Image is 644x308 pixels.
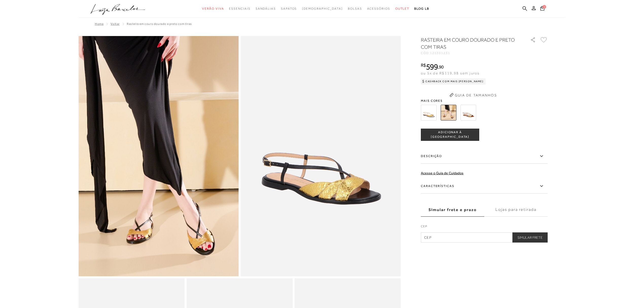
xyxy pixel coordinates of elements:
label: Descrição [421,149,548,164]
span: ou 5x de R$119,98 sem juros [421,71,479,75]
button: 0 [539,6,546,12]
span: 90 [439,64,444,70]
button: Simular Frete [512,232,548,243]
span: Sandálias [256,7,276,10]
span: Mais cores [421,99,548,102]
i: , [438,65,444,69]
div: Cashback com Mais [PERSON_NAME] [421,78,486,84]
span: 599 [426,62,438,71]
a: noSubCategoriesText [256,4,276,13]
a: noSubCategoriesText [202,4,224,13]
input: CEP [421,232,548,243]
a: noSubCategoriesText [348,4,362,13]
a: noSubCategoriesText [229,4,250,13]
span: Essenciais [229,7,250,10]
a: Voltar [111,22,120,26]
span: BLOG LB [414,7,429,10]
button: Guia de Tamanhos [448,91,498,99]
a: noSubCategoriesText [281,4,297,13]
span: [DEMOGRAPHIC_DATA] [302,7,343,10]
label: Lojas para retirada [484,203,548,217]
span: Verão Viva [202,7,224,10]
span: Sapatos [281,7,297,10]
span: 125301231 [430,51,450,55]
i: R$ [421,63,426,67]
span: Outlet [395,7,409,10]
img: RASTEIRA EM COURO MULTICOLOR COM TIRAS [460,105,476,121]
label: Características [421,179,548,194]
span: 0 [543,5,546,9]
a: noSubCategoriesText [367,4,390,13]
label: Simular frete e prazo [421,203,484,217]
a: Home [95,22,103,26]
span: Bolsas [348,7,362,10]
span: Acessórios [367,7,390,10]
button: ADICIONAR À [GEOGRAPHIC_DATA] [421,129,479,141]
h1: RASTEIRA EM COURO DOURADO E PRETO COM TIRAS [421,36,516,50]
div: CÓD: [421,52,522,55]
span: ADICIONAR À [GEOGRAPHIC_DATA] [421,130,479,139]
a: noSubCategoriesText [302,4,343,13]
a: BLOG LB [414,4,429,13]
label: CEP [421,224,548,231]
img: RASTEIRA EM COURO DOURADO E OFF WHITE COM TIRAS [421,105,437,121]
img: image [241,36,401,276]
img: image [79,36,239,276]
a: noSubCategoriesText [395,4,409,13]
img: RASTEIRA EM COURO DOURADO E PRETO COM TIRAS [441,105,456,121]
a: Acesse o Guia de Cuidados [421,171,463,175]
span: RASTEIRA EM COURO DOURADO E PRETO COM TIRAS [127,22,192,26]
